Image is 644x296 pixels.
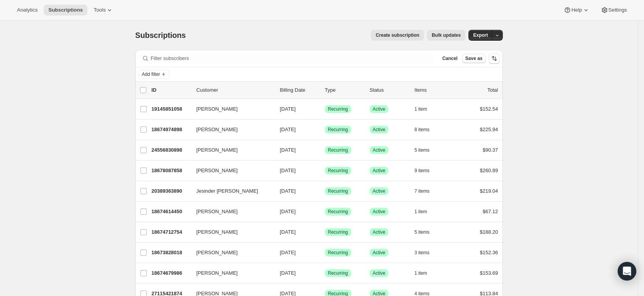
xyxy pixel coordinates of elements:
span: 5 items [415,229,430,235]
span: Settings [608,7,627,13]
span: Recurring [328,168,348,174]
button: Settings [596,5,632,15]
button: Add filter [138,70,169,79]
span: Recurring [328,229,348,235]
button: 3 items [415,247,438,258]
span: 1 item [415,209,427,215]
span: [DATE] [280,270,296,276]
button: [PERSON_NAME] [192,246,269,259]
span: [DATE] [280,147,296,153]
span: Active [373,106,386,112]
p: Status [370,86,408,94]
span: [DATE] [280,229,296,235]
button: 5 items [415,145,438,156]
span: Subscriptions [48,7,83,13]
span: Active [373,147,386,153]
button: 7 items [415,186,438,197]
span: Recurring [328,106,348,112]
span: 9 items [415,168,430,174]
input: Filter subscribers [151,53,435,64]
span: $90.37 [483,147,498,153]
div: Items [415,86,453,94]
span: [DATE] [280,188,296,194]
span: [PERSON_NAME] [196,167,238,175]
button: [PERSON_NAME] [192,205,269,218]
span: Export [473,32,488,38]
span: Recurring [328,127,348,133]
span: 5 items [415,147,430,153]
span: Save as [465,55,483,62]
span: Active [373,250,386,256]
span: $225.94 [480,127,498,132]
span: $260.89 [480,168,498,173]
div: 18673828018[PERSON_NAME][DATE]SuccessRecurringSuccessActive3 items$152.36 [152,247,498,258]
span: Tools [94,7,106,13]
div: 18674974898[PERSON_NAME][DATE]SuccessRecurringSuccessActive8 items$225.94 [152,124,498,135]
div: 18674614450[PERSON_NAME][DATE]SuccessRecurringSuccessActive1 item$67.12 [152,206,498,217]
p: ID [152,86,190,94]
span: Active [373,127,386,133]
p: 18674712754 [152,228,190,236]
div: IDCustomerBilling DateTypeStatusItemsTotal [152,86,498,94]
span: Active [373,209,386,215]
p: 20389363890 [152,187,190,195]
span: [PERSON_NAME] [196,105,238,113]
span: $219.04 [480,188,498,194]
div: 24556830898[PERSON_NAME][DATE]SuccessRecurringSuccessActive5 items$90.37 [152,145,498,156]
span: $188.20 [480,229,498,235]
button: [PERSON_NAME] [192,164,269,177]
span: 3 items [415,250,430,256]
span: $153.69 [480,270,498,276]
p: 18673828018 [152,249,190,257]
button: 1 item [415,104,436,115]
button: 1 item [415,206,436,217]
span: Jesinder [PERSON_NAME] [196,187,258,195]
div: 20389363890Jesinder [PERSON_NAME][DATE]SuccessRecurringSuccessActive7 items$219.04 [152,186,498,197]
span: [PERSON_NAME] [196,228,238,236]
button: [PERSON_NAME] [192,123,269,136]
span: [DATE] [280,209,296,214]
p: Customer [196,86,274,94]
span: Active [373,229,386,235]
div: Open Intercom Messenger [618,262,636,281]
p: 18674679986 [152,269,190,277]
span: Analytics [17,7,38,13]
button: Export [468,30,492,41]
button: Analytics [12,5,42,15]
span: Create subscription [376,32,419,38]
span: Help [571,7,582,13]
span: Active [373,188,386,194]
button: 1 item [415,268,436,279]
span: Bulk updates [432,32,461,38]
p: 19145851058 [152,105,190,113]
button: Create subscription [371,30,424,41]
span: [DATE] [280,106,296,112]
div: 19145851058[PERSON_NAME][DATE]SuccessRecurringSuccessActive1 item$152.54 [152,104,498,115]
button: [PERSON_NAME] [192,226,269,238]
span: [DATE] [280,127,296,132]
div: 18678087858[PERSON_NAME][DATE]SuccessRecurringSuccessActive9 items$260.89 [152,165,498,176]
div: Type [325,86,364,94]
span: Recurring [328,188,348,194]
button: Bulk updates [427,30,465,41]
button: [PERSON_NAME] [192,144,269,156]
span: Recurring [328,250,348,256]
span: Cancel [442,55,457,62]
button: [PERSON_NAME] [192,267,269,279]
button: 8 items [415,124,438,135]
span: Subscriptions [135,31,186,39]
span: Recurring [328,209,348,215]
p: 18678087858 [152,167,190,175]
span: 1 item [415,270,427,276]
span: Active [373,270,386,276]
span: Add filter [142,71,160,77]
button: 5 items [415,227,438,238]
button: Sort the results [489,53,500,64]
div: 18674712754[PERSON_NAME][DATE]SuccessRecurringSuccessActive5 items$188.20 [152,227,498,238]
span: 8 items [415,127,430,133]
span: $152.36 [480,250,498,255]
span: Recurring [328,270,348,276]
span: $152.54 [480,106,498,112]
button: Save as [462,54,486,63]
button: Subscriptions [44,5,87,15]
